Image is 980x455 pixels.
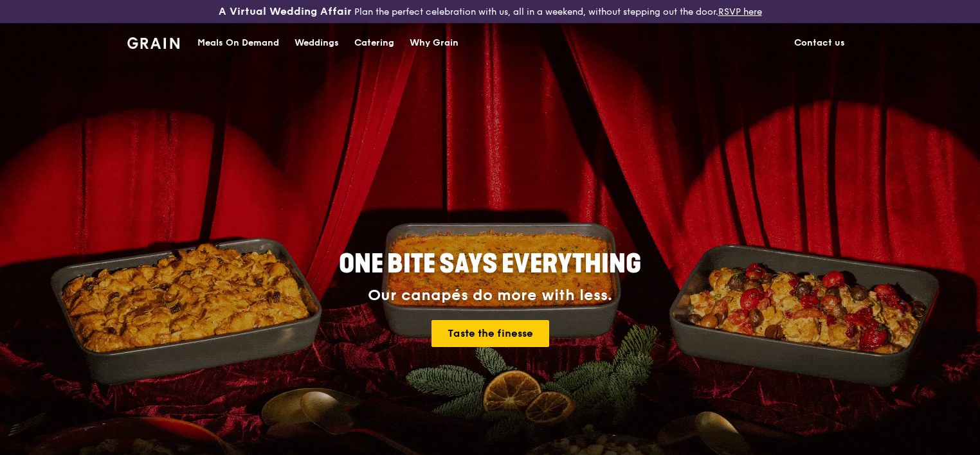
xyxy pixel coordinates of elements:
div: Plan the perfect celebration with us, all in a weekend, without stepping out the door. [163,5,817,18]
div: Weddings [295,24,339,62]
div: Meals On Demand [197,24,279,62]
a: Taste the finesse [431,320,549,347]
h3: A Virtual Wedding Affair [219,5,352,18]
div: Catering [354,24,394,62]
img: Grain [127,37,179,49]
a: Why Grain [402,24,466,62]
a: Weddings [287,24,347,62]
div: Why Grain [410,24,458,62]
a: Contact us [786,24,853,62]
a: Catering [347,24,402,62]
span: ONE BITE SAYS EVERYTHING [339,249,641,280]
a: RSVP here [718,6,762,17]
div: Our canapés do more with less. [259,287,721,305]
a: GrainGrain [127,22,179,61]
